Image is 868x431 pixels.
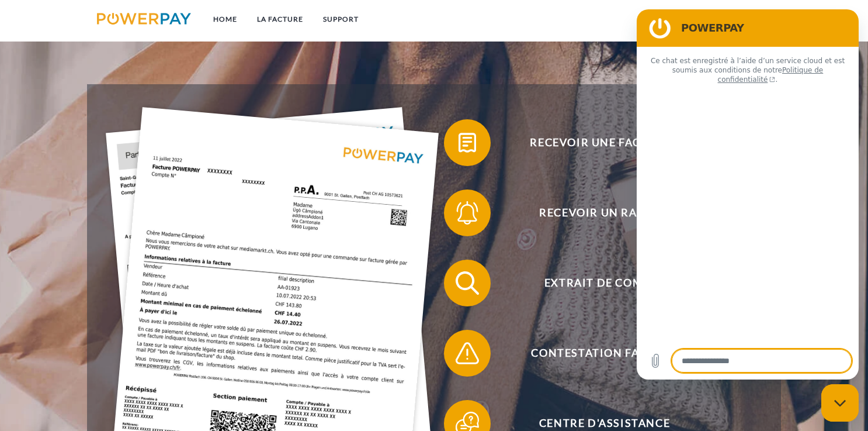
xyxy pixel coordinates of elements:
button: Extrait de compte [444,260,748,306]
button: Contestation Facture [444,330,748,377]
img: qb_search.svg [453,268,482,298]
a: Support [313,9,369,30]
a: LA FACTURE [247,9,313,30]
a: CG [716,9,747,30]
iframe: Bouton de lancement de la fenêtre de messagerie, conversation en cours [821,384,859,422]
span: Recevoir une facture ? [461,119,748,166]
img: qb_bell.svg [453,198,482,227]
img: qb_warning.svg [453,339,482,368]
span: Extrait de compte [461,260,748,306]
span: Contestation Facture [461,330,748,377]
span: Recevoir un rappel? [461,189,748,236]
a: Home [203,9,247,30]
img: qb_bill.svg [453,128,482,157]
button: Recevoir une facture ? [444,119,748,166]
button: Recevoir un rappel? [444,189,748,236]
iframe: Fenêtre de messagerie [637,9,859,380]
img: logo-powerpay.svg [97,13,191,25]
